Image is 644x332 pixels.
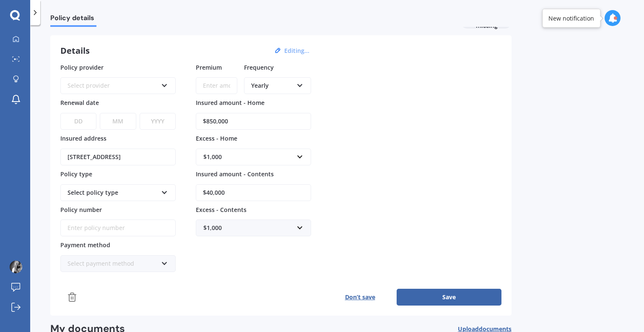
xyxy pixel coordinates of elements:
span: House & Contents insurance [50,16,454,28]
span: Policy number [60,205,102,213]
input: Enter amount [196,184,311,201]
span: Policy type [60,170,92,178]
span: Excess - Contents [196,205,247,213]
div: New notification [548,14,594,22]
img: 3bdadc777b9e56a25ca7068d27b0de65 [10,261,22,273]
button: Don’t save [323,289,397,306]
input: Enter amount [196,113,311,130]
span: Insured amount - Home [196,99,265,107]
span: Renewal date [60,99,99,107]
div: Select provider [68,81,158,90]
h3: Details [60,45,90,56]
div: Yearly [251,81,293,90]
input: Enter address [60,149,176,165]
div: Select payment method [68,259,158,268]
span: Policy provider [60,63,104,71]
input: Enter policy number [60,220,176,236]
span: Payment method [60,241,110,249]
span: Premium [196,63,222,71]
div: $1,000 [203,152,293,162]
span: Insured address [60,134,106,142]
span: Excess - Home [196,134,237,142]
span: Insured amount - Contents [196,170,274,178]
div: Select policy type [68,188,158,197]
button: Save [397,289,501,306]
button: Editing... [282,47,312,55]
span: Frequency [244,63,274,71]
div: $1,000 [203,223,293,233]
span: Policy details [50,14,96,25]
input: Enter amount [196,77,237,94]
